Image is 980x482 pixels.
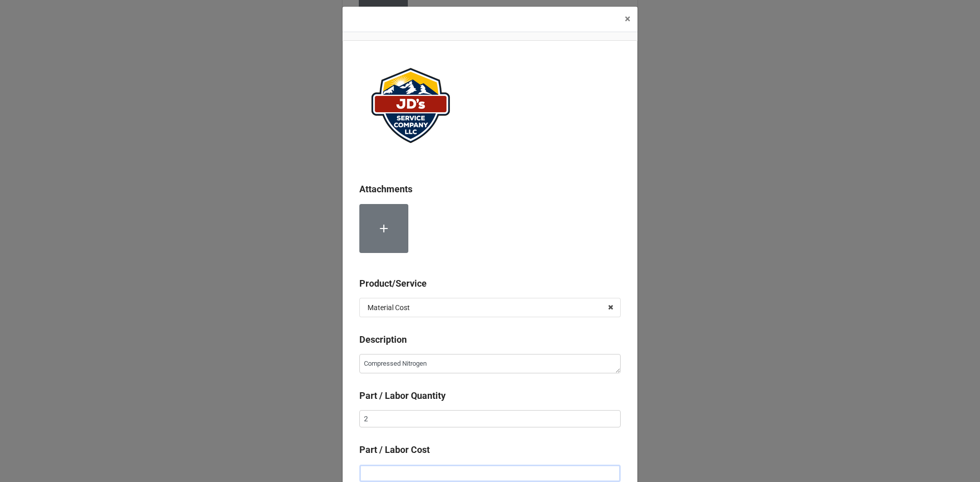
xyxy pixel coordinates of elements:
[367,304,410,311] div: Material Cost
[359,443,430,457] label: Part / Labor Cost
[359,333,407,347] label: Description
[359,389,446,403] label: Part / Labor Quantity
[359,182,412,196] label: Attachments
[359,354,621,373] textarea: Compressed Nitrogen
[625,13,630,25] span: ×
[359,276,427,291] label: Product/Service
[359,57,461,154] img: ePqffAuANl%2FJDServiceCoLogo_website.png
